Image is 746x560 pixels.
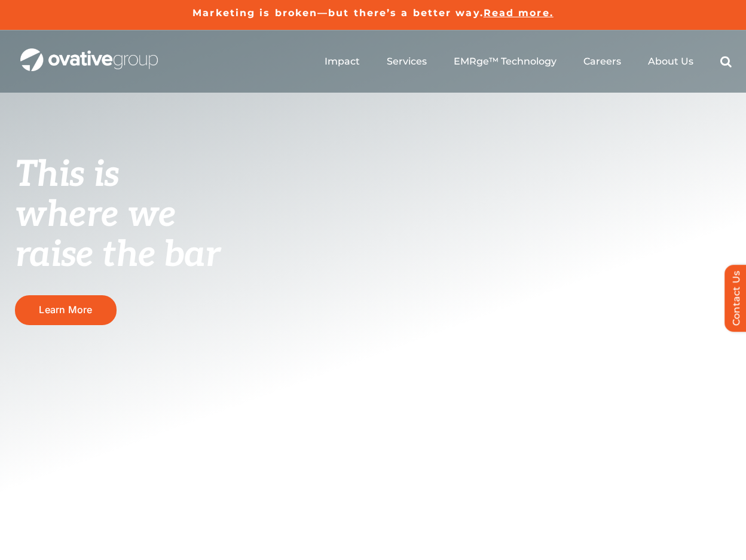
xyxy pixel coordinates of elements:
nav: Menu [325,42,732,81]
a: Careers [583,56,621,68]
a: Learn More [15,295,117,325]
a: Services [387,56,427,68]
a: Impact [325,56,360,68]
a: Search [720,56,732,68]
span: where we raise the bar [15,194,220,277]
a: Marketing is broken—but there’s a better way. [192,7,484,19]
a: About Us [648,56,693,68]
a: Read more. [484,7,554,19]
a: EMRge™ Technology [454,56,557,68]
span: Learn More [39,304,92,316]
a: OG_Full_horizontal_WHT [20,47,158,59]
span: This is [15,154,119,197]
